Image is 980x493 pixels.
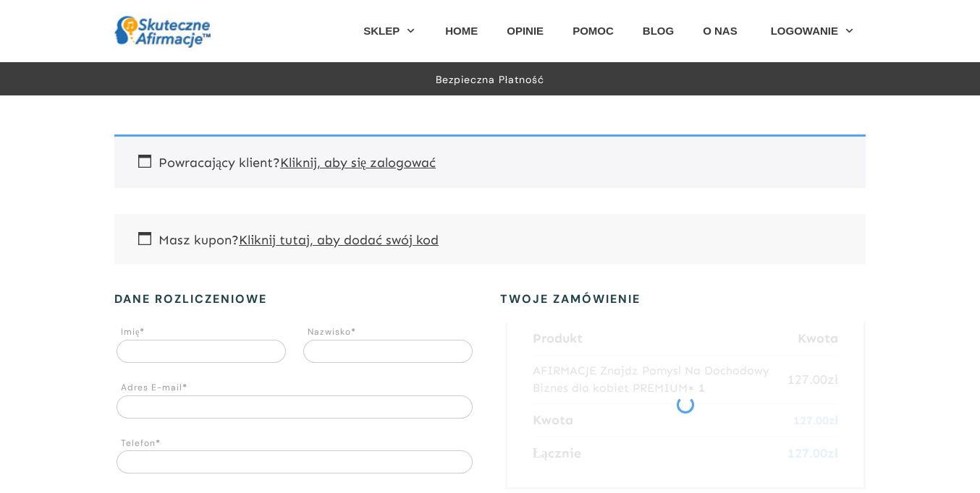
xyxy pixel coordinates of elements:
[643,20,674,42] a: BLOG
[121,325,286,340] label: Imię
[156,437,161,449] abbr: required
[308,325,473,340] label: Nazwisko
[239,232,439,248] a: Wpisz swój kod kuponu
[771,20,838,42] span: LOGOWANIE
[703,20,738,42] a: O NAS
[140,326,145,338] abbr: required
[445,20,478,42] a: HOME
[351,326,356,338] abbr: required
[280,155,436,171] a: Kliknij, aby się zalogować
[507,20,544,42] a: OPINIE
[363,20,400,42] span: SKLEP
[121,380,473,396] label: Adres E-mail
[771,20,855,42] a: LOGOWANIE
[115,71,865,89] p: Bezpieczna płatność
[182,382,187,393] abbr: required
[114,214,866,265] div: Masz kupon?
[121,436,473,452] label: Telefon
[114,291,475,308] h3: Dane rozliczeniowe
[475,291,835,308] h3: Twoje zamówienie
[114,134,866,187] div: Powracający klient?
[363,20,416,42] a: SKLEP
[573,20,614,42] a: POMOC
